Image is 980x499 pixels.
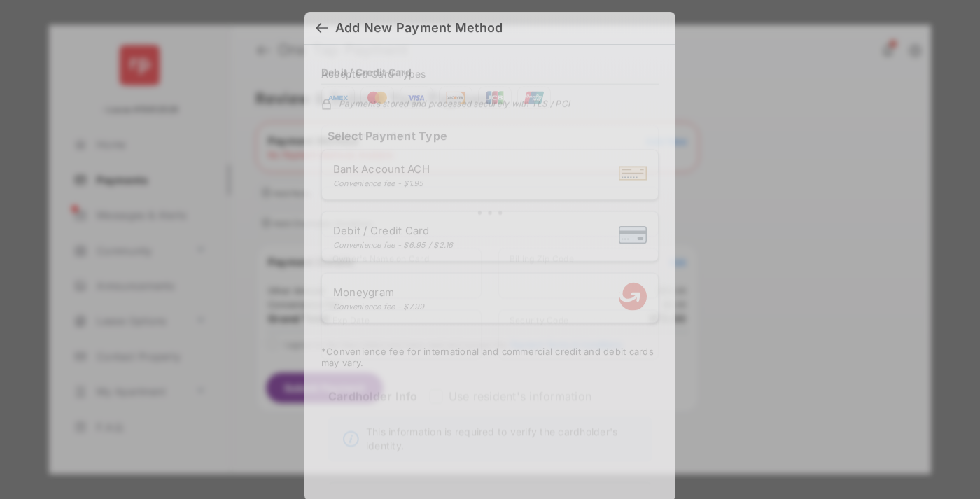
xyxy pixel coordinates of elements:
h4: Debit / Credit Card [321,66,412,78]
div: Payments stored and processed securely with TLS / PCI [321,97,659,109]
div: Add New Payment Method [335,20,503,36]
label: Use resident's information [449,389,591,403]
strong: Cardholder Info [328,389,418,428]
span: This information is required to verify the cardholder's identity. [366,425,644,453]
